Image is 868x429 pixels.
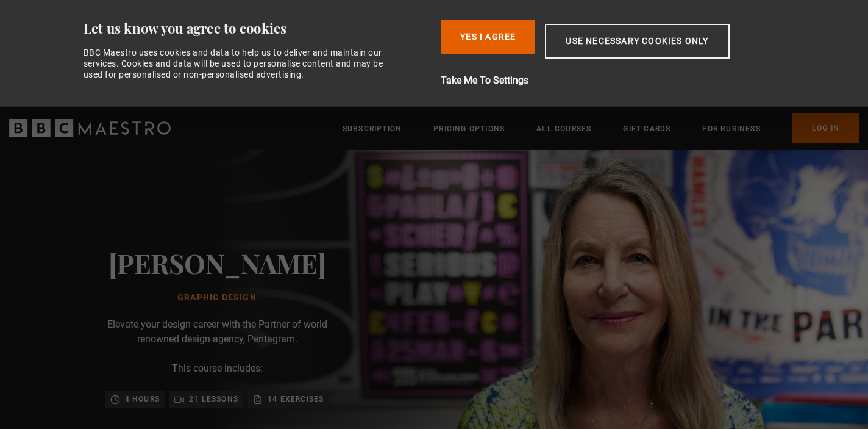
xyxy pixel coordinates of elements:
a: Gift Cards [623,123,671,135]
button: Yes I Agree [441,20,535,54]
nav: Primary [343,113,859,143]
p: Elevate your design career with the Partner of world renowned design agency, Pentagram. [95,317,339,347]
a: All Courses [536,123,591,135]
p: This course includes: [172,361,263,376]
h2: [PERSON_NAME] [108,247,326,278]
a: Pricing Options [433,123,505,135]
h1: Graphic Design [108,293,326,303]
a: Log In [792,113,859,143]
svg: BBC Maestro [9,119,171,137]
a: For business [702,123,760,135]
a: Subscription [343,123,402,135]
div: BBC Maestro uses cookies and data to help us to deliver and maintain our services. Cookies and da... [84,47,397,81]
div: Let us know you agree to cookies [84,20,432,37]
button: Take Me To Settings [441,73,794,88]
button: Use necessary cookies only [545,24,729,59]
